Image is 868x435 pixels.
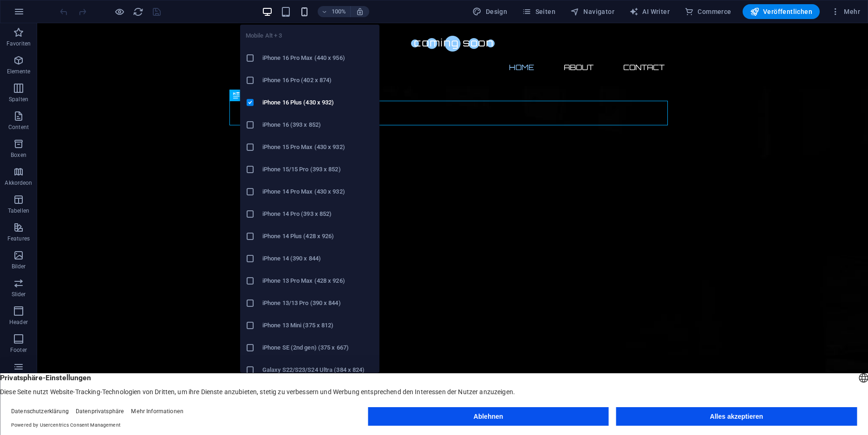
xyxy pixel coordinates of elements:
h6: iPhone 14 Pro Max (430 x 932) [262,186,374,197]
h6: iPhone 16 (393 x 852) [262,119,374,130]
h6: iPhone 16 Plus (430 x 932) [262,97,374,108]
span: Design [472,7,507,16]
h6: iPhone 14 (390 x 844) [262,253,374,264]
button: reload [132,6,144,17]
p: Content [8,123,29,131]
p: Footer [10,346,27,354]
h6: iPhone 14 Pro (393 x 852) [262,208,374,220]
p: Header [9,318,28,326]
span: Mehr [831,7,860,16]
p: Spalten [9,96,28,103]
p: Elemente [7,68,31,75]
p: Favoriten [7,40,31,47]
h6: iPhone SE (2nd gen) (375 x 667) [262,342,374,353]
p: Akkordeon [5,179,32,187]
button: Commerce [681,4,735,19]
p: Slider [12,291,26,298]
button: Seiten [518,4,559,19]
button: Veröffentlichen [743,4,820,19]
p: Bilder [12,263,26,270]
button: AI Writer [626,4,673,19]
p: Tabellen [8,207,29,214]
h6: iPhone 15/15 Pro (393 x 852) [262,164,374,175]
span: Veröffentlichen [750,7,812,16]
p: Features [7,235,30,242]
button: Klicke hier, um den Vorschau-Modus zu verlassen [114,6,125,17]
span: AI Writer [629,7,670,16]
button: Design [469,4,511,19]
button: Mehr [827,4,864,19]
h6: iPhone 15 Pro Max (430 x 932) [262,142,374,153]
h6: iPhone 13/13 Pro (390 x 844) [262,298,374,309]
h6: iPhone 13 Pro Max (428 x 926) [262,275,374,286]
h6: iPhone 13 Mini (375 x 812) [262,320,374,331]
button: Navigator [567,4,618,19]
h6: 100% [332,6,346,17]
h6: iPhone 16 Pro Max (440 x 956) [262,52,374,64]
i: Seite neu laden [133,6,144,17]
h6: iPhone 16 Pro (402 x 874) [262,75,374,86]
button: 100% [318,6,351,17]
h6: Galaxy S22/S23/S24 Ultra (384 x 824) [262,364,374,376]
div: Design (Strg+Alt+Y) [469,4,511,19]
h6: iPhone 14 Plus (428 x 926) [262,231,374,242]
span: Navigator [570,7,614,16]
span: Seiten [522,7,555,16]
span: Commerce [685,7,731,16]
p: Boxen [11,151,26,159]
i: Bei Größenänderung Zoomstufe automatisch an das gewählte Gerät anpassen. [356,7,364,16]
